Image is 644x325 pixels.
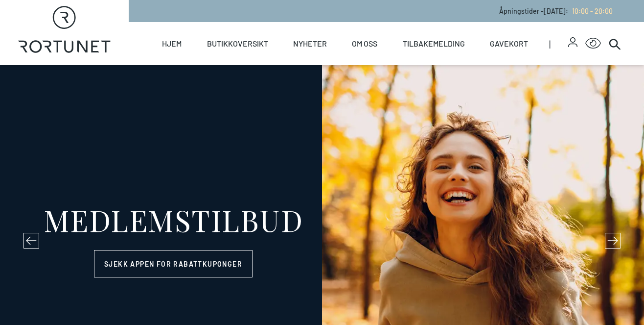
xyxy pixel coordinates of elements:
a: Gavekort [490,22,528,65]
p: Åpningstider - [DATE] : [499,6,613,16]
span: 10:00 - 20:00 [572,7,613,15]
a: Tilbakemelding [403,22,465,65]
a: Butikkoversikt [207,22,268,65]
button: Open Accessibility Menu [585,36,601,51]
div: MEDLEMSTILBUD [44,205,303,234]
a: Hjem [162,22,182,65]
span: | [549,22,568,65]
a: Om oss [352,22,377,65]
a: 10:00 - 20:00 [568,7,613,15]
a: Sjekk appen for rabattkuponger [94,250,253,277]
a: Nyheter [293,22,327,65]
